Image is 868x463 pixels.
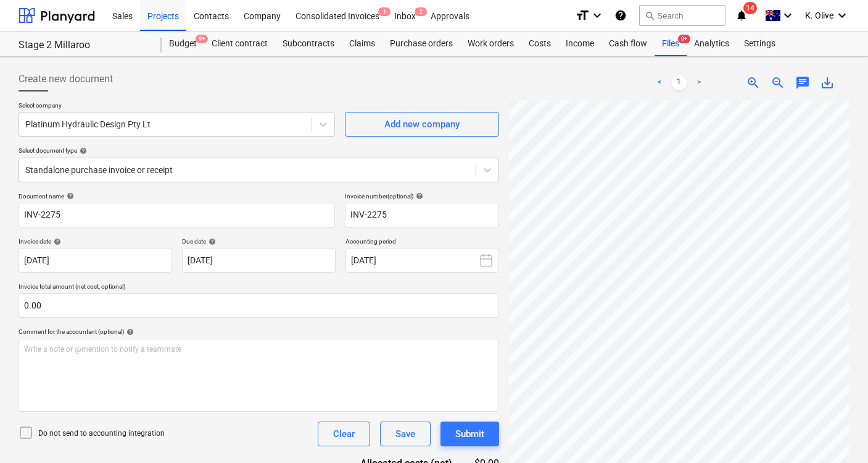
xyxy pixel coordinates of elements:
a: Next page [692,75,706,90]
div: Select document type [19,147,499,155]
span: 1 [378,7,391,16]
div: Due date [182,237,336,245]
span: help [64,192,74,200]
i: format_size [575,8,590,23]
a: Subcontracts [275,32,342,56]
input: Invoice date not specified [19,248,172,273]
span: K. Olive [805,11,833,20]
span: Create new document [19,72,113,87]
p: Accounting period [345,237,499,248]
div: Budget [162,32,204,56]
div: Document name [19,192,335,200]
p: Select company [19,101,335,112]
span: search [645,11,655,20]
a: Previous page [652,75,667,90]
div: Add new company [384,116,460,132]
button: Add new company [345,112,499,137]
div: Clear [333,426,355,442]
input: Document name [19,203,335,227]
button: [DATE] [345,248,499,273]
div: Stage 2 Millaroo [19,39,147,52]
button: Save [380,422,431,446]
span: help [413,192,423,200]
a: Claims [342,32,382,56]
span: save_alt [820,75,835,90]
p: Invoice total amount (net cost, optional) [19,282,499,293]
i: keyboard_arrow_down [780,8,795,23]
div: Invoice date [19,237,172,245]
button: Submit [440,422,499,446]
span: 9+ [678,35,690,43]
a: Purchase orders [382,32,460,56]
span: help [206,238,216,245]
input: Due date not specified [182,248,336,273]
span: 14 [743,2,757,14]
a: Settings [737,32,783,56]
a: Income [558,32,601,56]
a: Analytics [687,32,737,56]
i: notifications [735,8,748,23]
i: keyboard_arrow_down [835,8,849,23]
div: Save [395,426,415,442]
span: zoom_out [771,75,785,90]
button: Search [639,5,725,26]
div: Comment for the accountant (optional) [19,328,499,336]
i: Knowledge base [614,8,627,23]
span: help [51,238,61,245]
a: Budget9+ [162,32,204,56]
a: Files9+ [655,32,687,56]
a: Cash flow [601,32,655,56]
button: Clear [318,422,370,446]
span: zoom_in [746,75,761,90]
input: Invoice number [345,203,499,227]
a: Costs [521,32,558,56]
span: 2 [415,7,427,16]
span: help [77,147,87,155]
a: Work orders [460,32,521,56]
p: Do not send to accounting integration [38,428,165,439]
span: 9+ [196,35,208,43]
input: Invoice total amount (net cost, optional) [19,293,499,318]
div: Invoice number (optional) [345,192,499,200]
a: Client contract [204,32,275,56]
i: keyboard_arrow_down [590,8,605,23]
div: Files [655,32,687,56]
a: Page 1 is your current page [672,75,687,90]
span: help [124,328,134,336]
span: chat [795,75,810,90]
div: Submit [455,426,484,442]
